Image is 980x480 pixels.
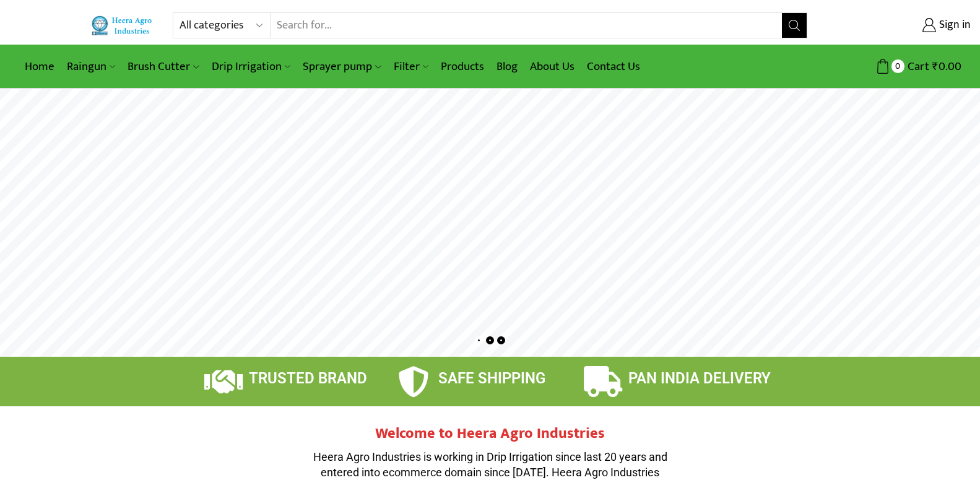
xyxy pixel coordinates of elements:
button: Search button [782,13,807,38]
span: Sign in [936,17,971,33]
a: Drip Irrigation [206,52,297,81]
span: PAN INDIA DELIVERY [628,370,771,387]
bdi: 0.00 [932,57,961,76]
a: Brush Cutter [121,52,205,81]
a: Raingun [61,52,121,81]
a: 0 Cart ₹0.00 [820,55,961,78]
a: Blog [490,52,524,81]
span: TRUSTED BRAND [249,370,367,387]
h2: Welcome to Heera Agro Industries [305,425,676,443]
input: Search for... [271,13,782,38]
a: Sign in [826,14,971,37]
a: Home [19,52,61,81]
span: 0 [891,59,904,72]
span: SAFE SHIPPING [438,370,545,387]
a: Filter [388,52,435,81]
a: Products [435,52,490,81]
a: Sprayer pump [297,52,387,81]
a: Contact Us [581,52,646,81]
span: Cart [904,58,929,75]
a: About Us [524,52,581,81]
span: ₹ [932,57,939,76]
